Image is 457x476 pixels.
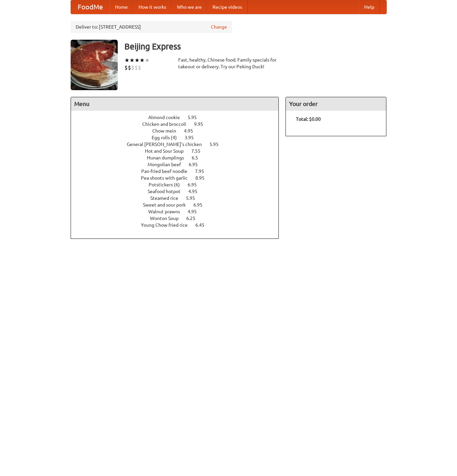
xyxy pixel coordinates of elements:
img: angular.jpg [71,40,118,90]
span: Steamed rice [150,195,185,201]
a: Wonton Soup 6.25 [150,216,208,221]
span: 9.95 [194,121,210,127]
span: Chow mein [152,128,183,134]
span: General [PERSON_NAME]'s chicken [127,142,208,147]
div: Deliver to: [STREET_ADDRESS] [71,21,232,33]
h4: Your order [286,97,386,111]
b: Total: $0.00 [296,116,321,122]
span: Hunan dumplings [147,155,191,160]
span: Walnut prawns [148,209,187,214]
a: Steamed rice 5.95 [150,195,207,201]
span: 4.95 [188,189,204,194]
div: Fast, healthy, Chinese food. Family specials for takeout or delivery. Try our Peking Duck! [178,57,279,70]
span: Young Chow fried rice [141,222,194,228]
span: 3.95 [185,135,200,140]
a: Egg rolls (4) 3.95 [152,135,206,140]
span: 6.95 [188,182,203,187]
span: Almond cookie [148,115,187,120]
li: $ [138,64,141,71]
span: Potstickers (6) [149,182,187,187]
span: Chicken and broccoli [142,121,193,127]
span: 4.95 [184,128,200,134]
a: Mongolian beef 6.95 [148,162,210,167]
span: Seafood hotpot [148,189,187,194]
span: 7.55 [191,148,207,154]
a: Help [359,0,380,14]
span: Sweet and sour pork [143,202,192,208]
span: 4.95 [188,209,203,214]
li: ★ [145,57,150,64]
a: General [PERSON_NAME]'s chicken 5.95 [127,142,231,147]
span: 6.5 [192,155,205,160]
span: 6.45 [195,222,211,228]
span: 5.95 [210,142,225,147]
a: Change [211,24,227,30]
span: 6.95 [189,162,204,167]
li: ★ [135,57,140,64]
span: 7.95 [195,169,211,174]
h4: Menu [71,97,279,111]
span: Pan-fried beef noodle [141,169,194,174]
li: ★ [140,57,145,64]
a: Hunan dumplings 6.5 [147,155,211,160]
a: Almond cookie 5.95 [148,115,209,120]
span: 8.95 [195,175,211,181]
a: How it works [133,0,172,14]
span: 6.95 [193,202,209,208]
a: Young Chow fried rice 6.45 [141,222,217,228]
span: 5.95 [188,115,203,120]
a: Sweet and sour pork 6.95 [143,202,215,208]
span: 5.95 [186,195,202,201]
a: Seafood hotpot 4.95 [148,189,210,194]
li: $ [124,64,128,71]
span: Hot and Sour Soup [145,148,190,154]
span: 6.25 [186,216,202,221]
a: FoodMe [71,0,110,14]
a: Recipe videos [207,0,247,14]
a: Pea shoots with garlic 8.95 [141,175,217,181]
li: ★ [129,57,135,64]
a: Hot and Sour Soup 7.55 [145,148,213,154]
span: Pea shoots with garlic [141,175,194,181]
li: $ [131,64,135,71]
span: Egg rolls (4) [152,135,184,140]
li: $ [135,64,138,71]
a: Walnut prawns 4.95 [148,209,209,214]
li: $ [128,64,131,71]
a: Chow mein 4.95 [152,128,205,134]
a: Chicken and broccoli 9.95 [142,121,216,127]
span: Mongolian beef [148,162,188,167]
a: Home [110,0,133,14]
h3: Beijing Express [124,40,387,53]
a: Potstickers (6) 6.95 [149,182,209,187]
li: ★ [124,57,129,64]
a: Who we are [172,0,207,14]
span: Wonton Soup [150,216,185,221]
a: Pan-fried beef noodle 7.95 [141,169,217,174]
